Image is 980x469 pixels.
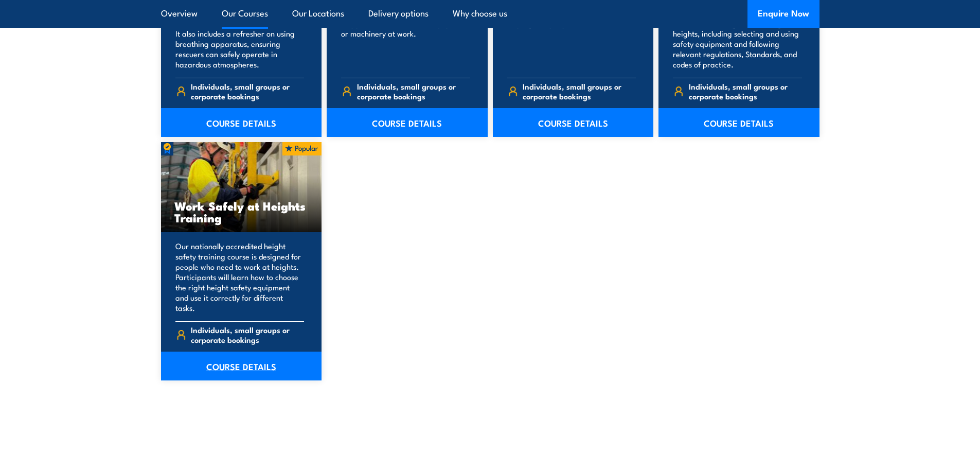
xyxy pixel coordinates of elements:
a: COURSE DETAILS [161,108,322,137]
a: COURSE DETAILS [161,352,322,380]
a: COURSE DETAILS [658,108,819,137]
p: Our nationally accredited height safety training course is designed for people who need to work a... [175,241,305,313]
span: Individuals, small groups or corporate bookings [523,81,636,101]
span: Individuals, small groups or corporate bookings [357,81,470,101]
a: COURSE DETAILS [327,108,488,137]
span: Individuals, small groups or corporate bookings [191,81,304,101]
h3: Work Safely at Heights Training [174,200,309,223]
span: Individuals, small groups or corporate bookings [191,325,304,344]
span: Individuals, small groups or corporate bookings [689,81,802,101]
a: COURSE DETAILS [493,108,654,137]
